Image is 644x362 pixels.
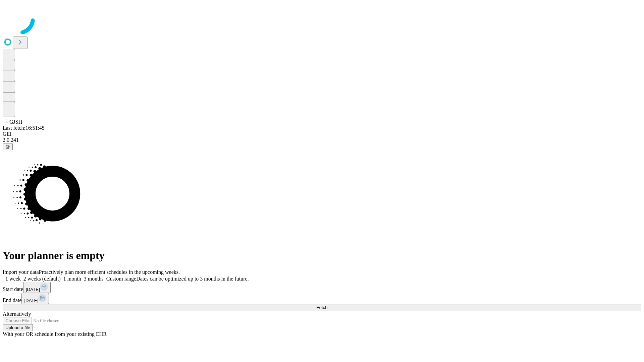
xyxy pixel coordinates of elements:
[23,282,51,293] button: [DATE]
[316,305,327,310] span: Fetch
[3,282,641,293] div: Start date
[3,137,641,143] div: 2.0.241
[9,119,22,125] span: GJSH
[5,276,21,282] span: 1 week
[3,311,31,317] span: Alternatively
[3,331,107,337] span: With your OR schedule from your existing EHR
[3,143,13,150] button: @
[39,269,180,275] span: Proactively plan more efficient schedules in the upcoming weeks.
[3,324,33,331] button: Upload a file
[24,298,38,303] span: [DATE]
[106,276,136,282] span: Custom range
[23,276,61,282] span: 2 weeks (default)
[3,125,45,131] span: Last fetch: 16:51:45
[136,276,249,282] span: Dates can be optimized up to 3 months in the future.
[26,287,40,292] span: [DATE]
[3,249,641,262] h1: Your planner is empty
[63,276,81,282] span: 1 month
[3,304,641,311] button: Fetch
[3,293,641,304] div: End date
[3,269,39,275] span: Import your data
[84,276,104,282] span: 3 months
[5,144,10,149] span: @
[3,131,641,137] div: GEI
[21,293,49,304] button: [DATE]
